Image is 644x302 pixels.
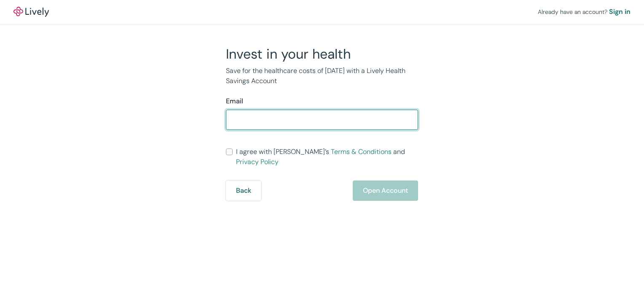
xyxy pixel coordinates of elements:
[538,7,631,17] div: Already have an account?
[236,157,279,166] a: Privacy Policy
[331,147,392,156] a: Terms & Conditions
[13,7,49,17] img: Lively
[236,147,418,167] span: I agree with [PERSON_NAME]’s and
[226,181,261,201] button: Back
[609,7,631,17] a: Sign in
[13,7,49,17] a: LivelyLively
[226,46,418,62] h2: Invest in your health
[226,96,243,106] label: Email
[226,66,418,86] p: Save for the healthcare costs of [DATE] with a Lively Health Savings Account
